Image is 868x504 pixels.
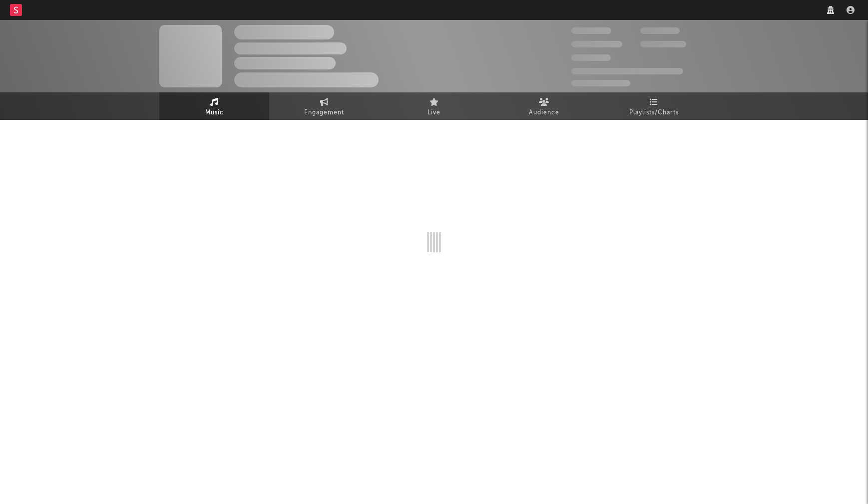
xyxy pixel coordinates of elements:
span: Playlists/Charts [629,107,679,119]
span: Audience [529,107,559,119]
span: 100.000 [640,27,680,34]
span: Jump Score: 85.0 [571,80,630,86]
span: Music [205,107,224,119]
span: 50.000.000 [571,41,622,47]
span: 300.000 [571,27,611,34]
a: Engagement [269,92,379,120]
span: Engagement [304,107,344,119]
a: Live [379,92,489,120]
span: 1.000.000 [640,41,686,47]
a: Playlists/Charts [599,92,709,120]
span: 50.000.000 Monthly Listeners [571,68,683,74]
a: Music [159,92,269,120]
span: 100.000 [571,54,611,61]
a: Audience [489,92,599,120]
span: Live [428,107,440,119]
